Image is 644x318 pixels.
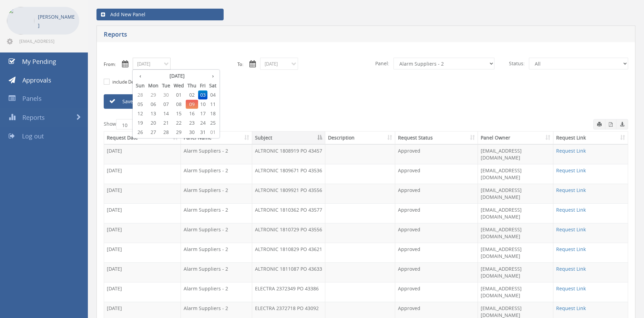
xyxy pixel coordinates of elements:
span: 25 [207,118,218,127]
span: 31 [198,128,207,137]
th: Sat [207,81,218,90]
td: ALTRONIC 1809671 PO 43536 [252,164,325,184]
span: 23 [186,118,198,127]
td: Approved [395,203,478,223]
span: 20 [146,118,160,127]
td: ELECTRA 2372349 PO 43386 [252,282,325,302]
td: ALTRONIC 1811087 PO 43633 [252,262,325,282]
td: Alarm Suppliers - 2 [181,262,252,282]
td: [DATE] [104,184,181,203]
span: 03 [198,90,207,99]
label: include Description [111,79,152,86]
span: 15 [172,109,186,118]
td: ALTRONIC 1810829 PO 43621 [252,243,325,262]
th: Fri [198,81,207,90]
span: 09 [186,100,198,109]
a: Request Link [556,246,586,252]
span: 18 [207,109,218,118]
td: [EMAIL_ADDRESS][DOMAIN_NAME] [478,144,553,164]
label: Show entries [104,119,158,129]
span: 30 [186,128,198,137]
a: Request Link [556,285,586,292]
th: Description: activate to sort column ascending [325,132,395,144]
td: ALTRONIC 1808919 PO 43457 [252,144,325,164]
a: Save [104,94,183,109]
td: Alarm Suppliers - 2 [181,184,252,203]
span: 13 [146,109,160,118]
td: [EMAIL_ADDRESS][DOMAIN_NAME] [478,203,553,223]
a: Request Link [556,266,586,272]
span: 12 [134,109,146,118]
th: Request Date: activate to sort column ascending [104,132,181,144]
th: ‹ [134,71,146,81]
th: Tue [160,81,172,90]
th: Request Link: activate to sort column ascending [553,132,628,144]
span: 04 [207,90,218,99]
select: Showentries [116,119,142,129]
span: 28 [160,128,172,137]
span: 08 [172,100,186,109]
label: From: [104,61,116,68]
td: Alarm Suppliers - 2 [181,243,252,262]
td: Approved [395,164,478,184]
a: Request Link [556,226,586,233]
td: ALTRONIC 1810362 PO 43577 [252,203,325,223]
span: 19 [134,118,146,127]
span: Panel: [371,58,393,69]
td: [EMAIL_ADDRESS][DOMAIN_NAME] [478,223,553,243]
span: 24 [198,118,207,127]
a: Request Link [556,187,586,193]
h5: Reports [104,31,472,40]
span: [EMAIL_ADDRESS][DOMAIN_NAME] [19,38,78,44]
span: 07 [160,100,172,109]
span: 06 [146,100,160,109]
th: Mon [146,81,160,90]
span: 27 [146,128,160,137]
td: [DATE] [104,223,181,243]
td: Alarm Suppliers - 2 [181,203,252,223]
td: [EMAIL_ADDRESS][DOMAIN_NAME] [478,282,553,302]
span: 28 [134,90,146,99]
a: Request Link [556,147,586,154]
td: ALTRONIC 1809921 PO 43556 [252,184,325,203]
span: 17 [198,109,207,118]
span: 11 [207,100,218,109]
td: [DATE] [104,164,181,184]
th: Request Status: activate to sort column ascending [395,132,478,144]
span: 26 [134,128,146,137]
span: 14 [160,109,172,118]
td: Approved [395,282,478,302]
label: To: [237,61,243,68]
span: 05 [134,100,146,109]
th: Thu [186,81,198,90]
td: Alarm Suppliers - 2 [181,144,252,164]
td: ALTRONIC 1810729 PO 43556 [252,223,325,243]
td: [DATE] [104,203,181,223]
span: 01 [207,128,218,137]
span: 02 [186,90,198,99]
td: Approved [395,184,478,203]
span: 10 [198,100,207,109]
td: Alarm Suppliers - 2 [181,164,252,184]
span: Reports [22,113,45,122]
a: Request Link [556,305,586,311]
td: [DATE] [104,282,181,302]
td: Approved [395,243,478,262]
th: Sun [134,81,146,90]
td: [EMAIL_ADDRESS][DOMAIN_NAME] [478,164,553,184]
span: 29 [146,90,160,99]
td: Approved [395,223,478,243]
span: 01 [172,90,186,99]
th: Wed [172,81,186,90]
a: Add New Panel [96,9,224,20]
span: 16 [186,109,198,118]
td: [DATE] [104,243,181,262]
td: [EMAIL_ADDRESS][DOMAIN_NAME] [478,184,553,203]
th: Panel Owner: activate to sort column ascending [478,132,553,144]
span: Approvals [22,76,51,84]
p: [PERSON_NAME] [38,12,76,30]
td: Alarm Suppliers - 2 [181,282,252,302]
td: [EMAIL_ADDRESS][DOMAIN_NAME] [478,243,553,262]
td: Approved [395,144,478,164]
span: 21 [160,118,172,127]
